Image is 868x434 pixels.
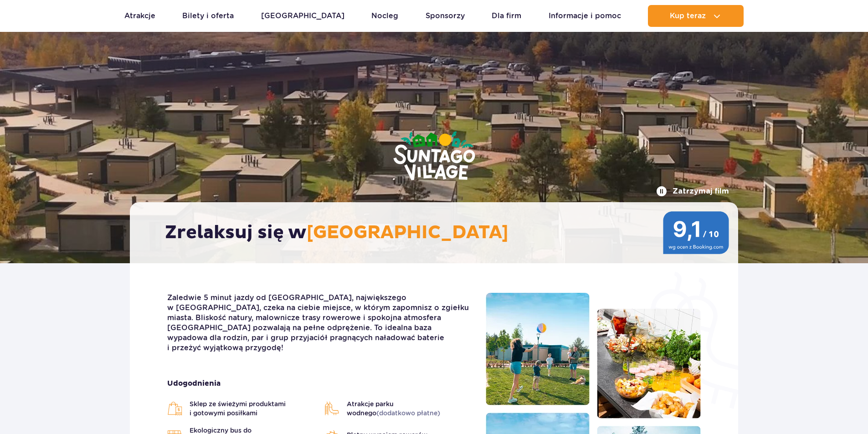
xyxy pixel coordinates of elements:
[426,5,465,27] a: Sponsorzy
[190,399,315,418] span: Sklep ze świeżymi produktami i gotowymi posiłkami
[670,12,706,20] span: Kup teraz
[261,5,344,27] a: [GEOGRAPHIC_DATA]
[167,378,472,388] strong: Udogodnienia
[656,186,729,197] button: Zatrzymaj film
[648,5,744,27] button: Kup teraz
[492,5,521,27] a: Dla firm
[182,5,234,27] a: Bilety i oferta
[124,5,155,27] a: Atrakcje
[371,5,398,27] a: Nocleg
[165,221,712,244] h2: Zrelaksuj się w
[347,399,473,418] span: Atrakcje parku wodnego
[167,293,472,353] p: Zaledwie 5 minut jazdy od [GEOGRAPHIC_DATA], największego w [GEOGRAPHIC_DATA], czeka na ciebie mi...
[307,221,508,244] span: [GEOGRAPHIC_DATA]
[663,211,729,254] img: 9,1/10 wg ocen z Booking.com
[549,5,621,27] a: Informacje i pomoc
[357,96,512,218] img: Suntago Village
[376,409,440,417] span: (dodatkowo płatne)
